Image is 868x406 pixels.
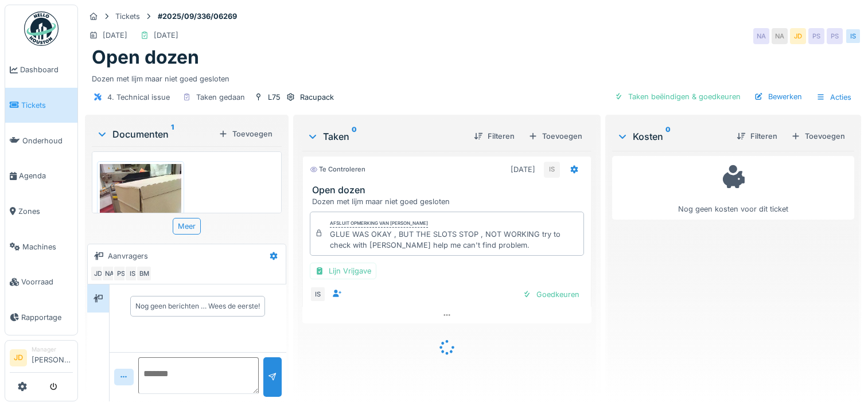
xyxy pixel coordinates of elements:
div: PS [808,28,824,44]
div: PS [113,266,129,282]
li: [PERSON_NAME] [32,345,73,370]
div: 4. Technical issue [107,92,170,103]
div: [DATE] [511,164,535,175]
a: Onderhoud [5,123,77,158]
div: BM [136,266,152,282]
sup: 0 [352,130,357,143]
span: Voorraad [21,276,73,287]
span: Machines [22,241,73,252]
div: Nog geen kosten voor dit ticket [620,161,847,214]
a: Voorraad [5,264,77,300]
div: Goedkeuren [518,287,584,302]
strong: #2025/09/336/06269 [153,11,242,22]
span: Agenda [19,170,73,181]
li: JD [10,349,27,366]
div: L75 [268,92,281,103]
div: Te controleren [310,165,365,174]
div: Filteren [469,128,519,144]
a: JD Manager[PERSON_NAME] [10,345,73,373]
div: Acties [811,89,857,106]
div: Tickets [115,11,140,22]
div: Toevoegen [524,128,587,144]
div: IS [310,286,326,302]
div: Bewerken [750,89,807,104]
div: Meer [173,218,201,235]
div: Filteren [732,128,782,144]
sup: 1 [171,127,174,141]
a: Zones [5,194,77,229]
div: Afsluit opmerking van [PERSON_NAME] [330,220,428,228]
h1: Open dozen [92,46,199,68]
div: NA [753,28,769,44]
div: Lijn Vrijgave [310,263,376,279]
img: 5hl8fndluomhocuxmjnybl18t136 [100,164,181,273]
span: Onderhoud [22,135,73,146]
div: [DATE] [154,30,178,41]
div: Dozen met lijm maar niet goed gesloten [92,69,854,84]
div: Taken [307,130,465,143]
div: Taken beëindigen & goedkeuren [610,89,745,104]
div: IS [544,162,560,178]
div: Toevoegen [214,126,277,142]
div: JD [90,266,106,282]
a: Dashboard [5,52,77,88]
div: Nog geen berichten … Wees de eerste! [135,301,260,311]
div: [DATE] [103,30,127,41]
div: IS [124,266,141,282]
img: Badge_color-CXgf-gQk.svg [24,11,59,46]
a: Rapportage [5,300,77,335]
a: Machines [5,229,77,264]
span: Tickets [21,100,73,111]
span: Zones [18,206,73,217]
div: Aanvragers [108,251,148,261]
a: Tickets [5,88,77,123]
div: PS [827,28,843,44]
div: Taken gedaan [196,92,245,103]
div: NA [102,266,118,282]
sup: 0 [665,130,671,143]
span: Dashboard [20,64,73,75]
div: Kosten [617,130,727,143]
div: Manager [32,345,73,354]
div: NA [772,28,788,44]
div: JD [790,28,806,44]
div: Toevoegen [787,128,850,144]
a: Agenda [5,158,77,194]
div: Dozen met lijm maar niet goed gesloten [312,196,586,207]
div: Racupack [300,92,334,103]
div: Documenten [96,127,214,141]
h3: Open dozen [312,185,586,196]
div: IS [845,28,861,44]
span: Rapportage [21,312,73,323]
div: GLUE WAS OKAY , BUT THE SLOTS STOP , NOT WORKING try to check with [PERSON_NAME] help me can't fi... [330,229,579,251]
